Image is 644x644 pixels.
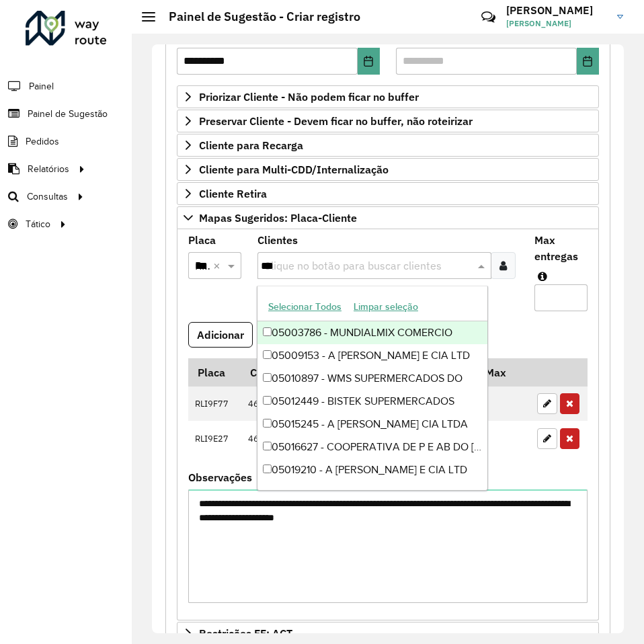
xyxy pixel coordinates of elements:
[188,421,241,456] td: RLI9E27
[199,164,389,175] span: Cliente para Multi-CDD/Internalização
[358,48,380,75] button: Choose Date
[177,85,599,108] a: Priorizar Cliente - Não podem ficar no buffer
[506,17,607,30] span: [PERSON_NAME]
[257,481,487,504] div: 05019211 - A [PERSON_NAME] CIA LTDA
[28,162,69,176] span: Relatórios
[241,358,389,387] th: Código Cliente
[257,458,487,481] div: 05019210 - A [PERSON_NAME] E CIA LTD
[257,436,487,458] div: 05016627 - COOPERATIVA DE P E AB DO [GEOGRAPHIC_DATA]
[534,232,588,264] label: Max entregas
[262,296,348,317] button: Selecionar Todos
[199,140,303,151] span: Cliente para Recarga
[199,212,357,223] span: Mapas Sugeridos: Placa-Cliente
[199,628,292,639] span: Restrições FF: ACT
[257,232,298,248] label: Clientes
[257,367,487,390] div: 05010897 - WMS SUPERMERCADOS DO
[213,257,225,274] span: Clear all
[506,4,607,17] h3: [PERSON_NAME]
[257,344,487,367] div: 05009153 - A [PERSON_NAME] E CIA LTD
[188,387,241,421] td: RLI9F77
[188,358,241,387] th: Placa
[177,182,599,205] a: Cliente Retira
[26,134,59,149] span: Pedidos
[199,91,419,102] span: Priorizar Cliente - Não podem ficar no buffer
[177,134,599,157] a: Cliente para Recarga
[474,3,503,32] a: Contato Rápido
[188,469,252,485] label: Observações
[29,79,54,93] span: Painel
[28,107,108,121] span: Painel de Sugestão
[199,116,473,126] span: Preservar Cliente - Devem ficar no buffer, não roteirizar
[26,217,50,231] span: Tático
[538,271,547,282] em: Máximo de clientes que serão colocados na mesma rota com os clientes informados
[241,387,389,421] td: 46900127
[27,190,68,204] span: Consultas
[257,413,487,436] div: 05015245 - A [PERSON_NAME] CIA LTDA
[257,321,487,344] div: 05003786 - MUNDIALMIX COMERCIO
[241,421,389,456] td: 46900127
[199,188,267,199] span: Cliente Retira
[477,358,530,387] th: Max
[177,229,599,621] div: Mapas Sugeridos: Placa-Cliente
[188,232,216,248] label: Placa
[188,322,253,348] button: Adicionar
[177,110,599,132] a: Preservar Cliente - Devem ficar no buffer, não roteirizar
[257,286,488,491] ng-dropdown-panel: Options list
[577,48,599,75] button: Choose Date
[177,206,599,229] a: Mapas Sugeridos: Placa-Cliente
[348,296,424,317] button: Limpar seleção
[477,421,530,456] td: 1
[155,9,360,24] h2: Painel de Sugestão - Criar registro
[477,387,530,421] td: 1
[177,158,599,181] a: Cliente para Multi-CDD/Internalização
[257,390,487,413] div: 05012449 - BISTEK SUPERMERCADOS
